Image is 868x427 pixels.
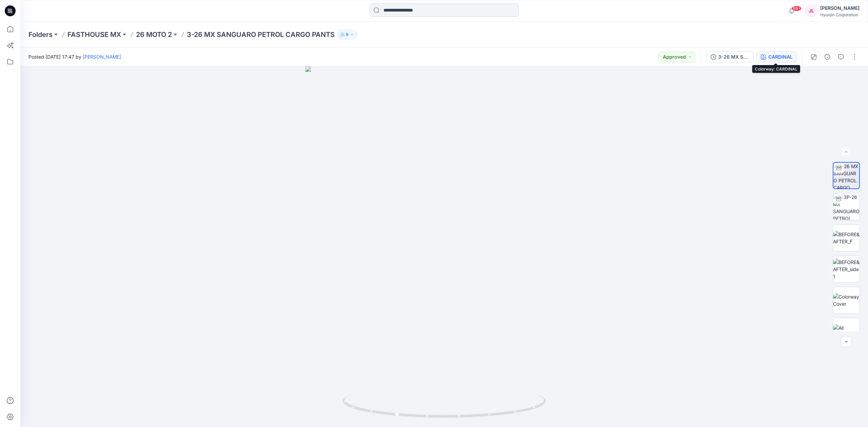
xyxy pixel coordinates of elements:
[718,53,749,61] div: 3-26 MX SANGUARO PETROL CARGO PANTS
[820,4,860,12] div: [PERSON_NAME]
[833,163,859,188] img: 3-26 MX SANGUARO PETROL CARGO PANTS
[833,293,860,307] img: Colorway Cover
[706,52,754,62] button: 3-26 MX SANGUARO PETROL CARGO PANTS
[187,30,335,39] p: 3-26 MX SANGUARO PETROL CARGO PANTS
[833,324,860,339] img: All colorways
[83,54,121,60] a: [PERSON_NAME]
[805,5,817,17] div: JL
[67,30,121,39] a: FASTHOUSE MX
[346,31,349,38] p: 9
[136,30,172,39] a: 26 MOTO 2
[756,52,797,62] button: CARDINAL
[337,30,357,39] button: 9
[28,53,121,60] span: Posted [DATE] 17:47 by
[28,30,53,39] a: Folders
[833,194,860,220] img: 1J3P-26 MX SANGUARO PETROL SET
[791,6,802,11] span: 99+
[768,53,793,61] div: CARDINAL
[833,231,860,245] img: BEFORE&AFTER_F
[820,12,860,17] div: Hyunjin Corporation
[833,259,860,280] img: BEFORE&AFTER_side1
[822,52,833,62] button: Details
